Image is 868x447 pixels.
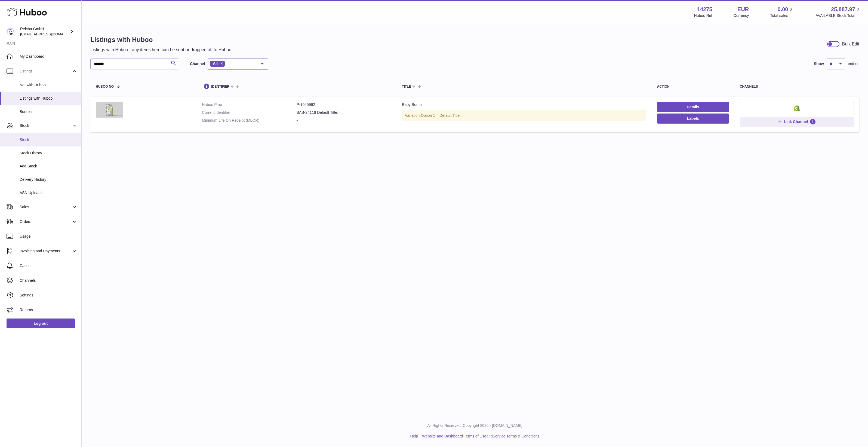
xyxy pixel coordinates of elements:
[20,164,77,169] span: Add Stock
[20,109,77,114] span: Bundles
[657,114,729,123] button: Labels
[211,85,229,88] span: identifier
[20,69,72,74] span: Listings
[7,319,75,328] a: Log out
[20,137,77,142] span: Stock
[90,47,233,53] p: Listings with Huboo - any items here can be sent or dropped off to Huboo.
[20,32,80,36] span: [EMAIL_ADDRESS][DOMAIN_NAME]
[297,118,391,123] dd: -
[20,151,77,156] span: Stock History
[20,234,77,239] span: Usage
[770,13,794,18] span: Total sales
[493,434,540,438] a: Service Terms & Conditions
[420,434,539,439] li: and
[20,278,77,283] span: Channels
[96,102,123,117] img: Baby Bump
[740,117,854,127] button: Link Channel
[848,61,859,66] span: entries
[657,102,729,112] a: Details
[778,6,788,13] span: 0.00
[694,13,712,18] div: Huboo Ref
[402,85,411,88] span: title
[20,26,69,37] div: Relcha GmbH
[20,177,77,182] span: Delivery History
[20,96,77,101] span: Listings with Huboo
[96,85,114,88] span: Huboo no
[815,13,861,18] span: AVAILABLE Stock Total
[90,35,233,44] h1: Listings with Huboo
[770,6,794,18] a: 0.00 Total sales
[421,113,461,118] span: Option 1 = Default Title;
[202,118,296,123] dt: Minimum Life On Receipt (MLOR)
[842,41,859,47] div: Bulk Edit
[20,293,77,298] span: Settings
[697,6,712,13] strong: 14275
[740,85,854,88] div: channels
[794,105,800,111] img: shopify-small.png
[815,6,861,18] a: 25,887.97 AVAILABLE Stock Total
[20,307,77,313] span: Returns
[20,54,77,59] span: My Dashboard
[20,204,72,210] span: Sales
[20,219,72,224] span: Orders
[831,6,855,13] span: 25,887.97
[190,61,205,66] label: Channel
[7,27,15,36] img: internalAdmin-14275@internal.huboo.com
[657,85,729,88] div: action
[20,123,72,128] span: Stock
[814,61,824,66] label: Show
[734,13,749,18] div: Currency
[402,102,646,107] div: Baby Bump
[86,423,864,428] p: All Rights Reserved. Copyright 2025 - [DOMAIN_NAME]
[20,263,77,268] span: Cases
[202,110,296,115] dt: Current identifier
[737,6,749,13] strong: EUR
[213,61,218,66] span: All
[20,82,77,88] span: Not with Huboo
[20,190,77,195] span: ASN Uploads
[297,102,391,107] dd: P-1045992
[20,249,72,254] span: Invoicing and Payments
[784,119,808,124] span: Link Channel
[422,434,486,438] a: Website and Dashboard Terms of Use
[202,102,296,107] dt: Huboo P no
[297,110,391,115] dd: BAB-24116 Default Title;
[402,110,646,121] div: Variation:
[410,434,418,438] a: Help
